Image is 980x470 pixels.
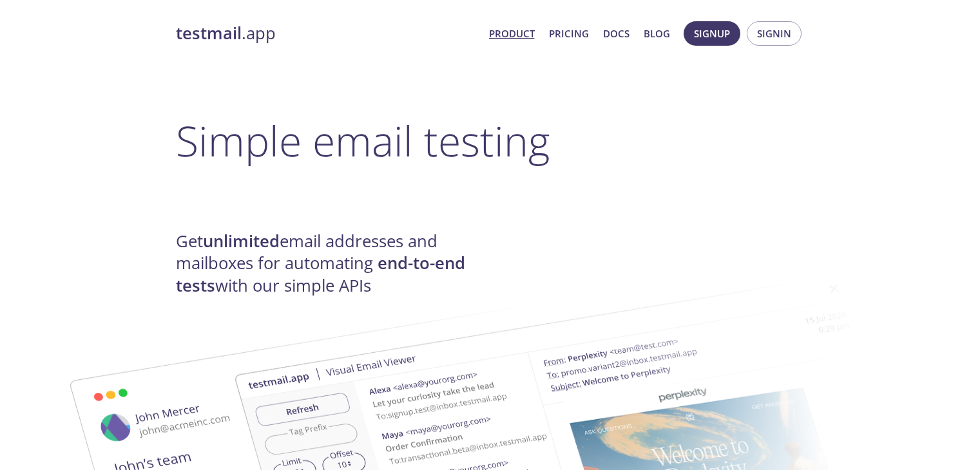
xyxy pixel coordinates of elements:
a: Blog [644,25,670,42]
strong: unlimited [203,230,280,252]
h1: Simple email testing [176,116,805,165]
a: Product [489,25,535,42]
h4: Get email addresses and mailboxes for automating with our simple APIs [176,230,490,297]
strong: end-to-end tests [176,252,465,296]
a: testmail.app [176,23,479,44]
span: Signup [694,25,730,42]
a: Pricing [549,25,589,42]
strong: testmail [176,22,242,44]
button: Signup [684,21,740,46]
a: Docs [603,25,629,42]
span: Signin [757,25,791,42]
button: Signin [747,21,802,46]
